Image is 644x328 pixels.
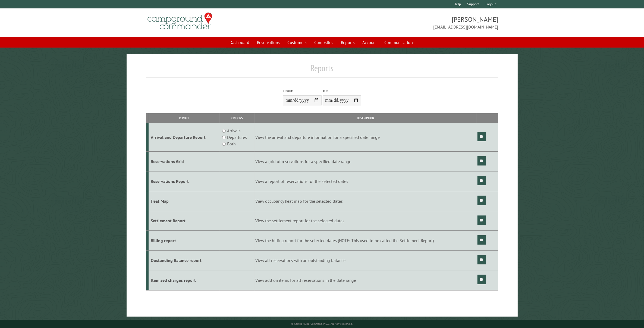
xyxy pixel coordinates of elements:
[322,15,498,30] span: [PERSON_NAME] [EMAIL_ADDRESS][DOMAIN_NAME]
[381,37,418,48] a: Communications
[254,37,283,48] a: Reservations
[255,191,477,211] td: View occupancy heat map for the selected dates
[255,251,477,270] td: View all reservations with an outstanding balance
[283,88,322,93] label: From:
[220,113,254,123] th: Options
[149,211,220,231] td: Settlement Report
[149,113,220,123] th: Report
[255,123,477,152] td: View the arrival and departure information for a specified date range
[149,191,220,211] td: Heat Map
[255,152,477,171] td: View a grid of reservations for a specified date range
[227,140,235,147] label: Both
[149,251,220,270] td: Oustanding Balance report
[255,231,477,251] td: View the billing report for the selected dates (NOTE: This used to be called the Settlement Report)
[359,37,380,48] a: Account
[255,270,477,290] td: View add on items for all reservations in the date range
[149,152,220,171] td: Reservations Grid
[255,113,477,123] th: Description
[226,37,253,48] a: Dashboard
[338,37,358,48] a: Reports
[323,88,361,93] label: To:
[149,231,220,251] td: Billing report
[255,171,477,191] td: View a report of reservations for the selected dates
[146,63,498,78] h1: Reports
[311,37,337,48] a: Campsites
[291,322,353,326] small: © Campground Commander LLC. All rights reserved.
[227,127,241,134] label: Arrivals
[149,123,220,152] td: Arrival and Departure Report
[149,270,220,290] td: Itemized charges report
[255,211,477,231] td: View the settlement report for the selected dates
[146,11,214,32] img: Campground Commander
[227,134,247,140] label: Departures
[284,37,310,48] a: Customers
[149,171,220,191] td: Reservations Report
